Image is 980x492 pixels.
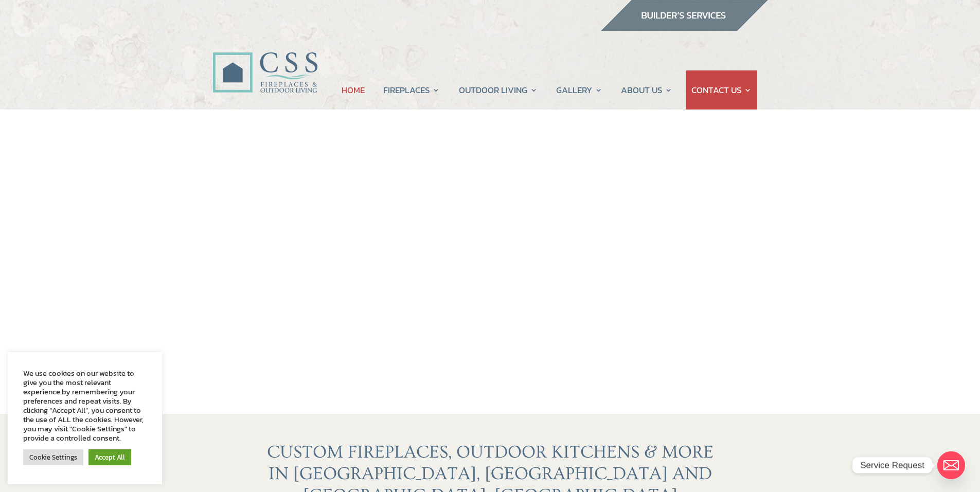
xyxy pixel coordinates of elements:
a: Accept All [88,449,131,465]
a: Email [937,451,965,479]
a: GALLERY [556,70,602,110]
div: We use cookies on our website to give you the most relevant experience by remembering your prefer... [23,369,147,443]
a: ABOUT US [621,70,672,110]
a: FIREPLACES [383,70,440,110]
a: HOME [342,70,365,110]
a: Cookie Settings [23,449,83,465]
img: CSS Fireplaces & Outdoor Living (Formerly Construction Solutions & Supply)- Jacksonville Ormond B... [212,24,317,98]
a: OUTDOOR LIVING [459,70,538,110]
a: CONTACT US [691,70,752,110]
a: builder services construction supply [600,21,768,34]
